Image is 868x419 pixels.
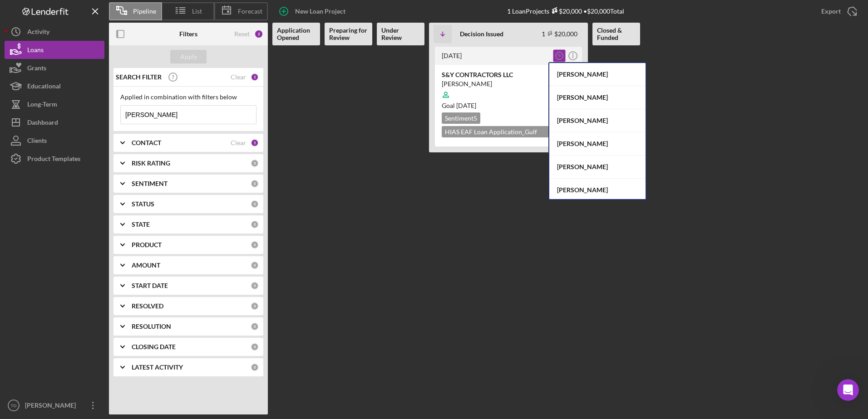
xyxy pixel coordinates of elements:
div: Operator says… [7,224,174,253]
text: TD [557,54,562,57]
div: 0 [251,180,259,188]
div: 1 [251,139,259,147]
img: Profile image for Operator [26,5,40,19]
b: STATE [132,221,150,228]
div: 0 [251,220,259,229]
div: [PERSON_NAME] [442,79,575,88]
div: [PERSON_NAME] [549,132,646,156]
a: [DATE]TDS&Y CONTRACTORS LLC[PERSON_NAME]Goal [DATE]Sentiment5HIAS EAF Loan Application_Gulf Coast... [434,45,583,148]
div: You're welcome, have a great weekend, [PERSON_NAME]! [7,187,149,216]
div: You're welcome, have a great weekend, [PERSON_NAME]! [15,193,142,210]
button: Product Templates [5,150,104,168]
div: Applied in combination with filters below [120,93,256,101]
div: Close [159,4,176,20]
iframe: Intercom live chat [837,379,859,401]
b: Under Review [381,27,420,41]
button: Apply [170,50,207,63]
div: Apply [180,50,197,63]
b: Closed & Funded [597,27,636,41]
div: 1 [251,73,259,81]
div: 0 [251,322,259,331]
button: TD[PERSON_NAME] [5,396,104,414]
textarea: Message… [8,271,174,286]
div: HIAS EAF Loan Application_Gulf Coast JFCS [442,126,575,137]
b: START DATE [132,282,168,289]
button: Emoji picker [29,290,36,297]
div: 0 [251,159,259,167]
div: 0 [251,200,259,208]
div: Clear [231,139,246,146]
button: Dashboard [5,113,104,132]
div: [PERSON_NAME] [549,63,646,86]
button: Start recording [58,290,65,297]
div: 0 [251,241,259,249]
p: The team can also help [44,11,113,20]
a: Loans [5,41,104,59]
div: Activity [27,23,49,43]
div: Rate your conversation [17,263,125,273]
button: Upload attachment [14,290,21,297]
div: Long-Term [27,95,57,116]
div: [PERSON_NAME] [549,86,646,109]
b: PRODUCT [132,241,162,248]
b: Decision Issued [460,30,503,38]
div: 0 [251,261,259,269]
button: Activity [5,23,104,41]
span: Goal [442,102,476,109]
div: [PERSON_NAME] [23,396,82,417]
span: Permissions allow you to limit which team members have access… [24,97,118,123]
div: [PERSON_NAME] [549,156,646,179]
b: STATUS [132,200,154,208]
div: Operator says… [7,253,174,317]
div: Loans [27,41,44,61]
time: 10/12/2025 [456,102,476,109]
div: Clear [231,73,246,81]
b: SENTIMENT [132,180,168,187]
div: Christina says… [7,187,174,223]
div: Tiffany says… [7,161,174,188]
div: Update Permissions Settings [24,87,132,96]
div: Product Templates [27,150,80,170]
b: Filters [179,30,197,38]
b: CONTACT [132,139,161,146]
span: Pipeline [133,8,156,15]
div: You can also view this support article for more details. [15,61,142,79]
button: Educational [5,77,104,95]
b: AMOUNT [132,262,160,269]
div: Thanks [137,161,174,180]
button: New Loan Project [272,2,355,20]
button: Clients [5,132,104,150]
div: Thank you, [15,130,142,139]
div: Clients [27,132,47,152]
div: Educational [27,77,61,97]
b: LATEST ACTIVITY [132,364,183,371]
h1: Operator [44,5,76,11]
div: 0 [251,302,259,310]
button: go back [6,4,23,21]
div: Update Permissions SettingsPermissions allow you to limit which team members have access… [15,79,141,132]
b: CLOSING DATE [132,343,176,351]
button: TD [553,50,566,62]
button: Export [812,2,863,20]
button: Gif picker [43,290,50,297]
b: RESOLUTION [132,323,171,330]
div: $20,000 [549,7,582,15]
div: 0 [251,363,259,371]
button: Long-Term [5,95,104,113]
b: SEARCH FILTER [116,73,162,81]
div: New Loan Project [295,2,345,20]
text: TD [11,403,17,408]
div: [PERSON_NAME] [549,109,646,132]
div: Help [PERSON_NAME] understand how they’re doing: [15,229,142,247]
b: RESOLVED [132,302,163,310]
div: Grants [27,59,46,79]
time: 2025-08-13 17:16 [442,52,462,59]
a: Grants [5,59,104,77]
div: Dashboard [27,113,58,134]
div: Sentiment 5 [442,112,480,124]
div: 0 [251,343,259,351]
